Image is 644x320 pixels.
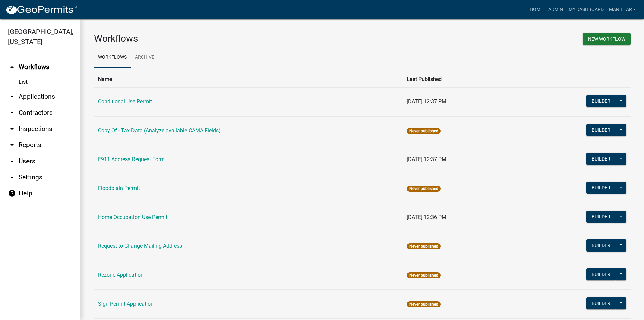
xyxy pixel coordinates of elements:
a: Request to Change Mailing Address [98,243,182,249]
span: Never published [407,243,440,249]
a: marielar [606,3,639,16]
button: Builder [586,268,616,280]
a: Copy Of - Tax Data (Analyze available CAMA Fields) [98,127,221,134]
span: Never published [407,186,440,192]
a: Home Occupation Use Permit [98,214,167,220]
button: Builder [586,239,616,252]
button: Builder [586,297,616,309]
i: arrow_drop_down [8,109,16,117]
a: My Dashboard [566,3,606,16]
a: Conditional Use Permit [98,98,152,105]
h3: Workflows [94,33,357,44]
button: Builder [586,95,616,107]
th: Name [94,71,402,87]
a: Archive [131,47,158,68]
a: Home [527,3,546,16]
a: Admin [546,3,566,16]
i: arrow_drop_down [8,173,16,181]
span: [DATE] 12:37 PM [407,156,446,163]
i: arrow_drop_down [8,157,16,165]
a: Rezone Application [98,272,144,278]
span: Never published [407,272,440,278]
span: [DATE] 12:37 PM [407,98,446,105]
button: Builder [586,124,616,136]
i: arrow_drop_up [8,63,16,71]
button: Builder [586,153,616,165]
span: Never published [407,128,440,134]
span: Never published [407,301,440,307]
button: Builder [586,211,616,223]
button: Builder [586,182,616,194]
a: Sign Permit Application [98,301,154,307]
button: New Workflow [583,33,631,45]
a: Workflows [94,47,131,68]
i: arrow_drop_down [8,93,16,101]
i: arrow_drop_down [8,125,16,133]
th: Last Published [402,71,516,87]
a: Floodplain Permit [98,185,140,191]
i: help [8,189,16,197]
span: [DATE] 12:36 PM [407,214,446,220]
a: E911 Address Request Form [98,156,165,163]
i: arrow_drop_down [8,141,16,149]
